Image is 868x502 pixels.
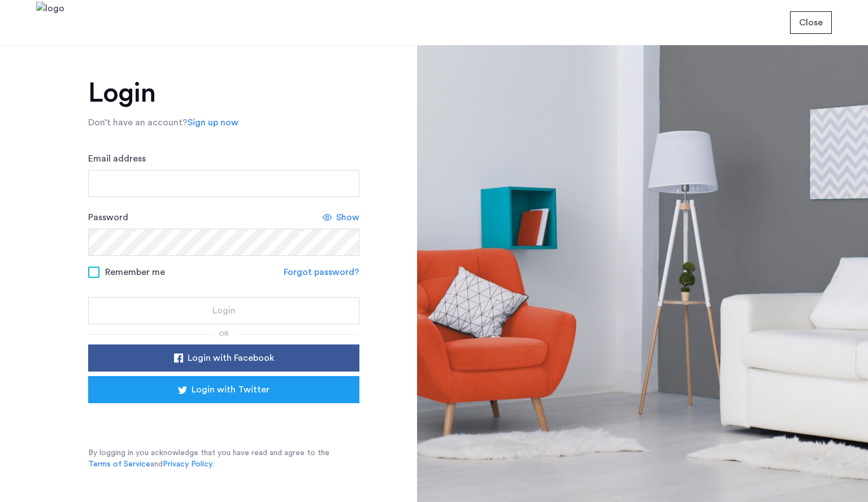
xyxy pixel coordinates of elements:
p: By logging in you acknowledge that you have read and agree to the and . [88,447,359,470]
span: Don’t have an account? [88,118,188,127]
span: Remember me [105,265,165,279]
span: Show [336,211,359,224]
h1: Login [88,80,359,107]
a: Terms of Service [88,459,150,470]
button: button [88,344,359,372]
span: Login [212,304,236,317]
label: Email address [88,152,146,165]
a: Forgot password? [284,265,359,279]
img: logo [36,2,64,44]
span: Close [799,16,823,29]
button: button [88,376,359,403]
label: Password [88,211,128,224]
a: Sign up now [188,116,238,129]
span: or [219,330,229,337]
button: button [790,11,832,34]
span: Login with Facebook [188,351,274,365]
button: button [88,297,359,324]
span: Login with Twitter [192,383,270,396]
a: Privacy Policy [163,459,212,470]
